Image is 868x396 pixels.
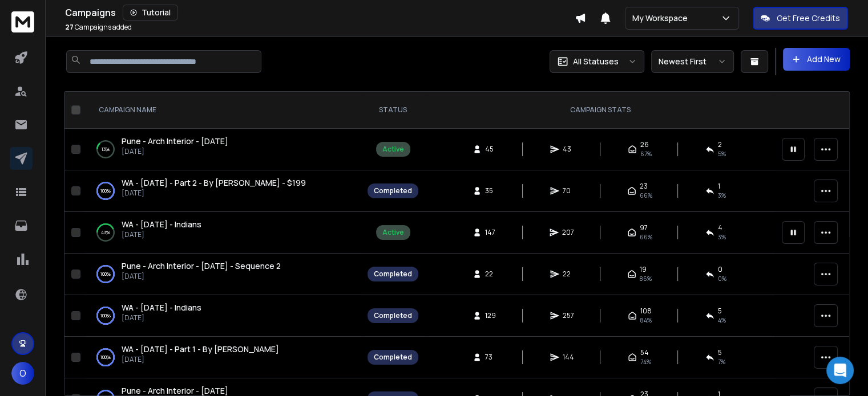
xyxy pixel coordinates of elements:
[122,313,201,322] p: [DATE]
[563,186,574,195] span: 70
[718,232,726,242] span: 3 %
[425,92,775,129] th: CAMPAIGN STATS
[65,22,74,32] span: 27
[122,260,281,272] a: Pune - Arch Interior - [DATE] - Sequence 2
[640,357,651,366] span: 74 %
[100,185,111,197] p: 100 %
[718,265,722,274] span: 0
[718,191,726,200] span: 3 %
[102,144,110,155] p: 13 %
[122,136,228,146] span: Pune - Arch Interior - [DATE]
[563,145,574,154] span: 43
[718,140,722,149] span: 2
[640,140,649,149] span: 26
[485,186,496,195] span: 35
[122,385,228,396] span: Pune - Arch Interior - [DATE]
[562,228,574,237] span: 207
[122,136,228,147] a: Pune - Arch Interior - [DATE]
[100,310,111,321] p: 100 %
[718,149,726,158] span: 5 %
[85,92,361,129] th: CAMPAIGN NAME
[753,7,848,30] button: Get Free Credits
[11,362,34,385] button: O
[640,348,649,357] span: 54
[640,149,652,158] span: 67 %
[718,316,726,325] span: 4 %
[122,260,281,271] span: Pune - Arch Interior - [DATE] - Sequence 2
[100,352,111,363] p: 100 %
[85,337,361,378] td: 100%WA - [DATE] - Part 1 - By [PERSON_NAME][DATE]
[122,189,306,198] p: [DATE]
[718,274,726,283] span: 0 %
[640,265,647,274] span: 19
[122,344,279,355] a: WA - [DATE] - Part 1 - By [PERSON_NAME]
[85,170,361,212] td: 100%WA - [DATE] - Part 2 - By [PERSON_NAME] - $199[DATE]
[640,316,652,325] span: 84 %
[718,223,722,232] span: 4
[374,311,412,320] div: Completed
[361,92,425,129] th: STATUS
[65,5,575,21] div: Campaigns
[122,219,201,230] span: WA - [DATE] - Indians
[640,307,652,316] span: 108
[122,272,281,281] p: [DATE]
[783,48,850,71] button: Add New
[718,357,725,366] span: 7 %
[122,230,201,239] p: [DATE]
[65,23,132,32] p: Campaigns added
[122,355,279,364] p: [DATE]
[640,232,652,242] span: 66 %
[826,357,854,384] div: Open Intercom Messenger
[640,182,648,191] span: 23
[640,191,652,200] span: 66 %
[122,302,201,313] span: WA - [DATE] - Indians
[485,311,496,320] span: 129
[718,348,722,357] span: 5
[85,212,361,254] td: 43%WA - [DATE] - Indians[DATE]
[122,177,306,189] a: WA - [DATE] - Part 2 - By [PERSON_NAME] - $199
[374,270,412,279] div: Completed
[123,5,178,21] button: Tutorial
[651,50,734,73] button: Newest First
[485,228,496,237] span: 147
[485,145,496,154] span: 45
[122,147,228,156] p: [DATE]
[573,56,619,67] p: All Statuses
[718,182,720,191] span: 1
[101,227,110,238] p: 43 %
[85,295,361,337] td: 100%WA - [DATE] - Indians[DATE]
[485,270,496,279] span: 22
[122,219,201,230] a: WA - [DATE] - Indians
[485,353,496,362] span: 73
[640,274,652,283] span: 86 %
[718,307,722,316] span: 5
[85,254,361,295] td: 100%Pune - Arch Interior - [DATE] - Sequence 2[DATE]
[122,177,306,188] span: WA - [DATE] - Part 2 - By [PERSON_NAME] - $199
[640,223,648,232] span: 97
[85,129,361,170] td: 13%Pune - Arch Interior - [DATE][DATE]
[632,13,692,24] p: My Workspace
[374,186,412,195] div: Completed
[100,268,111,280] p: 100 %
[374,353,412,362] div: Completed
[382,228,404,237] div: Active
[122,302,201,313] a: WA - [DATE] - Indians
[382,145,404,154] div: Active
[563,311,574,320] span: 257
[563,353,574,362] span: 144
[563,270,574,279] span: 22
[777,13,840,24] p: Get Free Credits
